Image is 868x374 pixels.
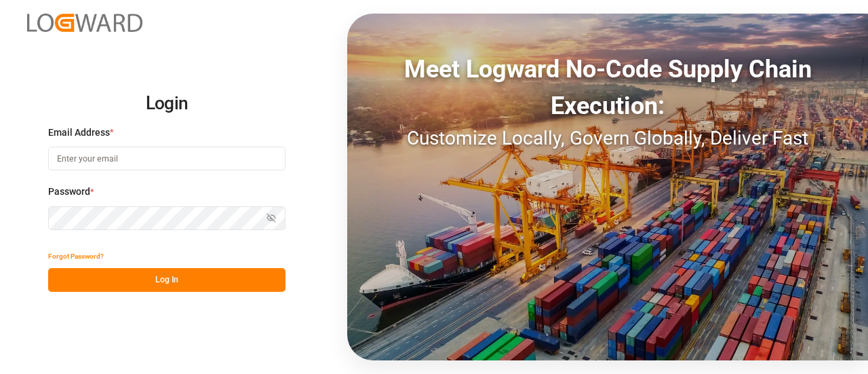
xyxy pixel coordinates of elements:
div: Customize Locally, Govern Globally, Deliver Fast [347,124,868,153]
span: Password [48,185,90,199]
input: Enter your email [48,147,285,170]
button: Log In [48,268,285,292]
div: Meet Logward No-Code Supply Chain Execution: [347,51,868,124]
span: Email Address [48,126,110,140]
img: Logward_new_orange.png [27,14,142,32]
button: Forgot Password? [48,244,104,268]
h2: Login [48,82,285,126]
